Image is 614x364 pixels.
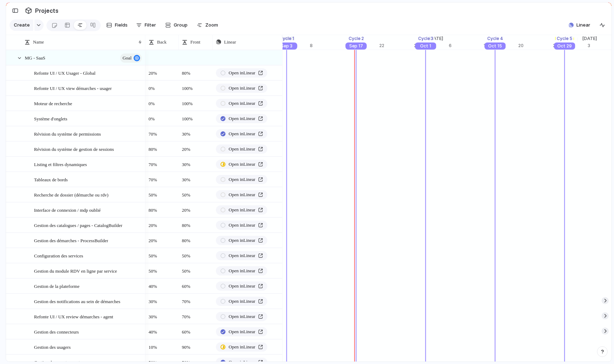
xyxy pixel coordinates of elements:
[146,112,178,123] span: 0%
[216,190,267,199] a: Open inLinear
[216,84,267,93] a: Open inLinear
[216,281,267,291] a: Open inLinear
[34,160,87,168] span: Listing et filtres dynamiques
[34,236,108,244] span: Gestion des démarches - ProcessBuilder
[179,157,212,168] span: 30%
[229,283,255,290] span: Open in Linear
[34,282,79,290] span: Gestion de la plateforme
[310,42,345,49] div: 8
[179,294,212,305] span: 70%
[229,191,255,198] span: Open in Linear
[216,342,267,352] a: Open inLinear
[146,279,178,290] span: 40%
[484,42,518,49] div: 13
[115,22,128,29] span: Fields
[146,127,178,138] span: 70%
[229,130,255,137] span: Open in Linear
[10,19,33,31] button: Create
[229,176,255,183] span: Open in Linear
[34,206,101,214] span: Interface de connexion / mdp oublié
[229,252,255,259] span: Open in Linear
[449,42,484,49] div: 6
[179,96,212,107] span: 100%
[179,203,212,214] span: 20%
[556,35,574,42] div: Cycle 5
[174,22,188,29] span: Group
[424,35,447,42] span: [DATE]
[34,312,113,320] span: Refonte UI / UX review démarches - agent
[216,144,267,154] a: Open inLinear
[34,114,67,123] span: Système d'onglets
[216,266,267,275] a: Open inLinear
[229,146,255,153] span: Open in Linear
[146,96,178,107] span: 0%
[216,68,267,78] a: Open inLinear
[145,22,156,29] span: Filter
[216,114,267,123] a: Open inLinear
[123,53,132,63] span: goal
[146,309,178,320] span: 30%
[146,188,178,199] span: 50%
[179,188,212,199] span: 50%
[216,129,267,138] a: Open inLinear
[346,42,367,50] div: Sep 17
[14,22,30,29] span: Create
[216,251,267,260] a: Open inLinear
[179,249,212,260] span: 50%
[216,99,267,108] a: Open inLinear
[179,112,212,123] span: 100%
[34,328,79,336] span: Gestion des connecteurs
[194,19,221,31] button: Zoom
[146,142,178,153] span: 80%
[578,35,601,42] span: [DATE]
[179,142,212,153] span: 20%
[205,22,218,29] span: Zoom
[229,161,255,168] span: Open in Linear
[179,325,212,336] span: 60%
[216,312,267,321] a: Open inLinear
[216,175,267,184] a: Open inLinear
[553,42,578,49] div: 27
[216,297,267,306] a: Open inLinear
[146,66,178,77] span: 20%
[162,19,191,31] button: Group
[179,233,212,244] span: 80%
[146,172,178,183] span: 70%
[276,42,297,50] div: Sep 3
[415,42,436,50] div: Oct 1
[34,84,112,92] span: Refonte UI / UX view démarches - usager
[179,309,212,320] span: 70%
[146,340,178,351] span: 10%
[229,237,255,244] span: Open in Linear
[146,203,178,214] span: 80%
[518,42,553,49] div: 20
[179,66,212,77] span: 80%
[229,100,255,107] span: Open in Linear
[34,251,83,260] span: Configuration des services
[104,19,130,31] button: Fields
[133,19,159,31] button: Filter
[554,42,575,50] div: Oct 29
[229,267,255,274] span: Open in Linear
[179,172,212,183] span: 30%
[34,99,72,107] span: Moteur de recherche
[278,35,295,42] div: Cycle 1
[120,53,142,63] button: goal
[146,218,178,229] span: 20%
[146,325,178,336] span: 40%
[34,267,117,275] span: Gestion du module RDV en ligne par service
[146,81,178,92] span: 0%
[417,35,435,42] div: Cycle 3
[566,20,593,30] button: Linear
[216,236,267,245] a: Open inLinear
[229,85,255,92] span: Open in Linear
[179,81,212,92] span: 100%
[146,249,178,260] span: 50%
[179,127,212,138] span: 30%
[485,42,506,50] div: Oct 15
[229,222,255,229] span: Open in Linear
[34,190,108,199] span: Recherche de dossier (démarche ou rdv)
[146,157,178,168] span: 70%
[379,42,414,49] div: 22
[146,233,178,244] span: 20%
